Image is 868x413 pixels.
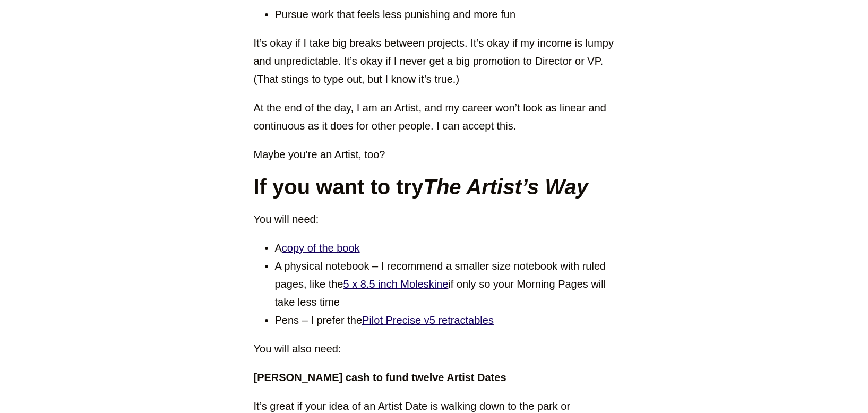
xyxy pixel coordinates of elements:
[254,340,615,358] p: You will also need:
[282,242,360,254] a: copy of the book
[275,311,615,329] li: Pens – I prefer the
[343,278,448,290] a: 5 x 8.5 inch Moleskine
[254,210,615,228] p: You will need:
[275,239,615,257] li: A
[424,175,588,199] em: The Artist’s Way
[254,34,615,88] p: It’s okay if I take big breaks between projects. It’s okay if my income is lumpy and unpredictabl...
[275,5,615,23] li: Pursue work that feels less punishing and more fun
[254,99,615,135] p: At the end of the day, I am an Artist, and my career won’t look as linear and continuous as it do...
[254,174,615,200] h2: If you want to try
[275,257,615,311] li: A physical notebook – I recommend a smaller size notebook with ruled pages, like the if only so y...
[362,314,494,326] a: Pilot Precise v5 retractables
[254,372,506,383] strong: [PERSON_NAME] cash to fund twelve Artist Dates
[254,145,615,164] p: Maybe you’re an Artist, too?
